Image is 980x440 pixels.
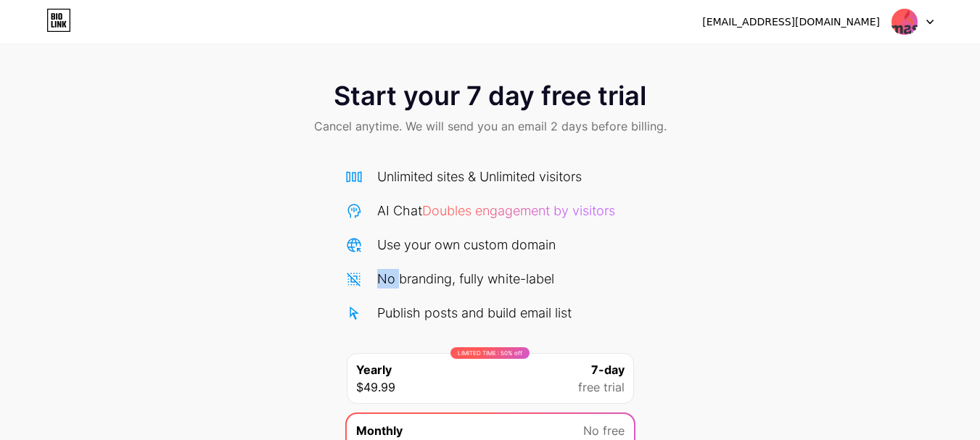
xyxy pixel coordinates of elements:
[377,269,554,289] div: No branding, fully white-label
[702,14,880,30] div: [EMAIL_ADDRESS][DOMAIN_NAME]
[583,422,625,439] span: No free
[356,361,392,378] span: Yearly
[422,203,615,218] span: Doubles engagement by visitors
[377,235,556,254] div: Use your own custom domain
[578,378,625,396] span: free trial
[450,347,530,359] div: LIMITED TIME : 50% off
[377,167,582,186] div: Unlimited sites & Unlimited visitors
[314,117,667,135] span: Cancel anytime. We will send you an email 2 days before billing.
[377,201,615,220] div: AI Chat
[356,378,395,396] span: $49.99
[356,422,403,439] span: Monthly
[334,81,646,110] span: Start your 7 day free trial
[591,361,625,378] span: 7-day
[891,8,918,36] img: OD BSSMAS
[377,303,572,323] div: Publish posts and build email list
